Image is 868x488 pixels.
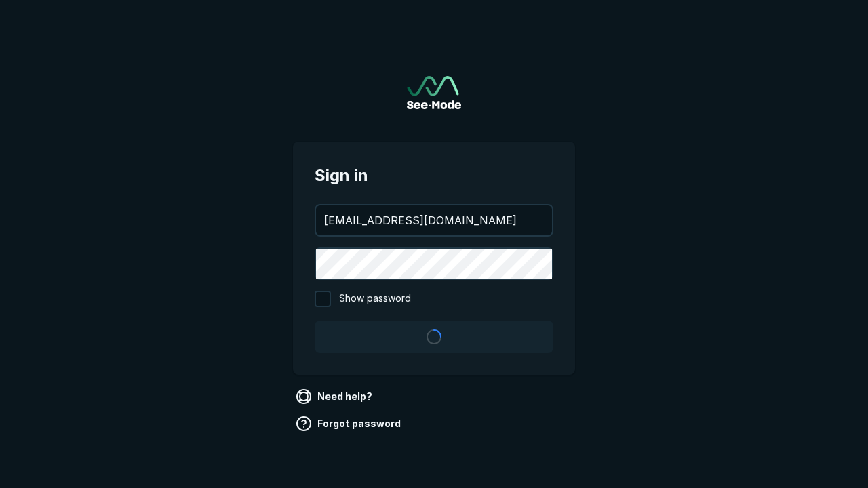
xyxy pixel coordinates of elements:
span: Show password [339,291,411,307]
input: your@email.com [316,205,552,235]
a: Go to sign in [407,76,461,109]
a: Forgot password [293,413,406,434]
img: See-Mode Logo [407,76,461,109]
a: Need help? [293,386,378,407]
span: Sign in [315,163,553,188]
